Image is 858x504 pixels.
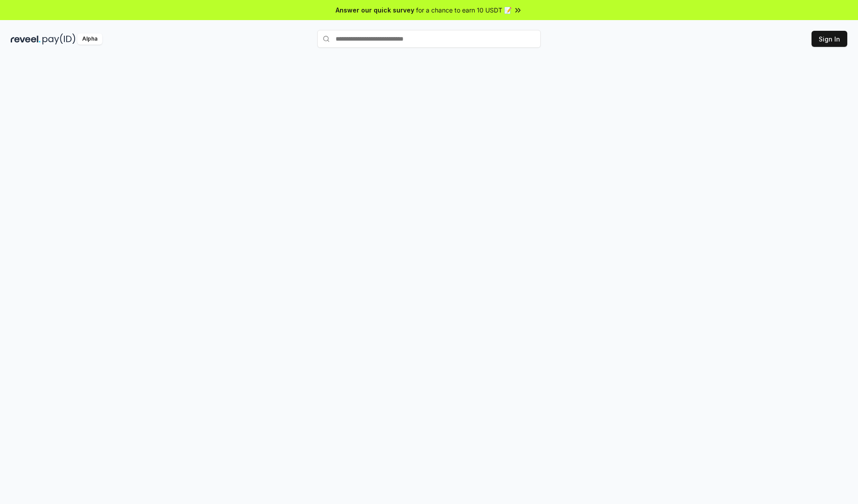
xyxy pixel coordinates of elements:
img: reveel_dark [11,33,41,45]
div: Alpha [77,33,102,45]
span: for a chance to earn 10 USDT 📝 [416,5,512,15]
img: pay_id [42,33,76,45]
button: Sign In [812,31,847,47]
span: Answer our quick survey [336,5,414,15]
